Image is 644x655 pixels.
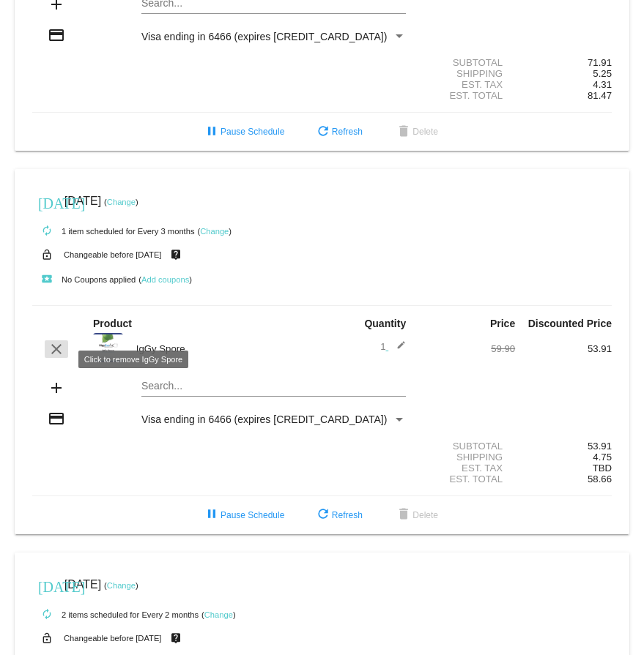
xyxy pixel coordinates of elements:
[38,577,56,594] mat-icon: [DATE]
[593,463,612,474] span: TBD
[418,79,515,90] div: Est. Tax
[418,452,515,463] div: Shipping
[200,227,229,236] a: Change
[38,193,56,211] mat-icon: [DATE]
[38,606,56,624] mat-icon: autorenew
[93,318,132,329] strong: Product
[201,610,236,619] small: ( )
[380,341,406,352] span: 1
[32,610,199,619] small: 2 items scheduled for Every 2 months
[418,343,515,354] div: 59.90
[515,57,612,68] div: 71.91
[418,474,515,484] div: Est. Total
[141,381,406,392] input: Search...
[314,127,363,137] span: Refresh
[314,506,332,524] mat-icon: refresh
[203,124,221,141] mat-icon: pause
[593,79,612,90] span: 4.31
[418,90,515,101] div: Est. Total
[48,410,65,427] mat-icon: credit_card
[364,318,406,329] strong: Quantity
[141,413,387,425] span: Visa ending in 6466 (expires [CREDIT_CARD_DATA])
[38,222,56,240] mat-icon: autorenew
[588,474,612,484] span: 58.66
[395,506,412,524] mat-icon: delete
[303,119,374,145] button: Refresh
[383,502,450,528] button: Delete
[515,441,612,452] div: 53.91
[107,198,136,206] a: Change
[203,510,284,520] span: Pause Schedule
[515,343,612,354] div: 53.91
[38,629,56,648] mat-icon: lock_open
[395,127,438,137] span: Delete
[141,31,406,42] mat-select: Payment Method
[204,610,233,619] a: Change
[388,340,406,358] mat-icon: edit
[64,634,162,643] small: Changeable before [DATE]
[104,198,138,206] small: ( )
[314,124,332,141] mat-icon: refresh
[395,124,412,141] mat-icon: delete
[418,463,515,474] div: Est. Tax
[138,275,192,284] small: ( )
[418,68,515,79] div: Shipping
[48,340,65,358] mat-icon: clear
[48,379,65,397] mat-icon: add
[141,275,189,284] a: Add coupons
[314,510,363,520] span: Refresh
[203,506,221,524] mat-icon: pause
[593,452,612,463] span: 4.75
[107,581,136,590] a: Change
[395,510,438,520] span: Delete
[93,333,123,362] img: IgGy-Spore-label.png
[588,90,612,101] span: 81.47
[32,227,195,236] small: 1 item scheduled for Every 3 months
[203,127,284,137] span: Pause Schedule
[303,502,374,528] button: Refresh
[167,629,185,648] mat-icon: live_help
[418,441,515,452] div: Subtotal
[418,57,515,68] div: Subtotal
[167,245,185,264] mat-icon: live_help
[191,119,296,145] button: Pause Schedule
[197,227,232,236] small: ( )
[32,275,136,284] small: No Coupons applied
[129,343,322,354] div: IgGy Spore
[104,581,138,590] small: ( )
[191,502,296,528] button: Pause Schedule
[490,318,515,329] strong: Price
[48,26,65,44] mat-icon: credit_card
[38,245,56,264] mat-icon: lock_open
[383,119,450,145] button: Delete
[593,68,612,79] span: 5.25
[528,318,612,329] strong: Discounted Price
[64,250,162,259] small: Changeable before [DATE]
[141,31,387,42] span: Visa ending in 6466 (expires [CREDIT_CARD_DATA])
[38,271,56,288] mat-icon: local_play
[141,413,406,425] mat-select: Payment Method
